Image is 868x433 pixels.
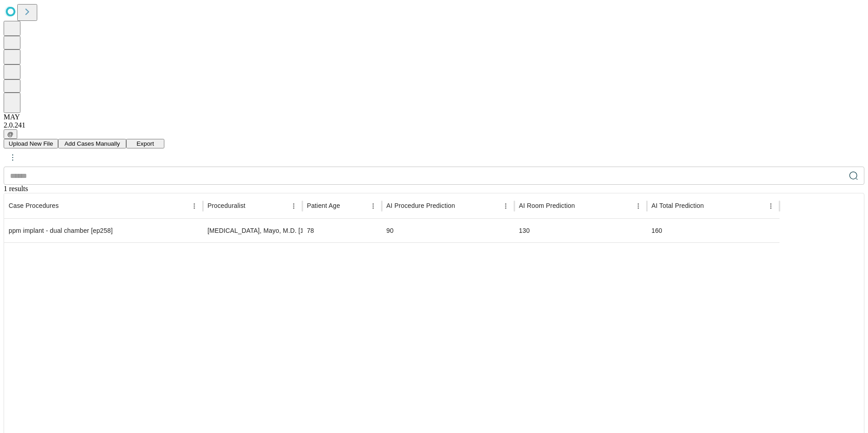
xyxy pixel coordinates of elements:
[4,121,864,129] div: 2.0.241
[651,201,704,210] span: Includes set-up, patient in-room to patient out-of-room, and clean-up
[632,200,645,212] button: Menu
[188,200,201,212] button: Menu
[7,131,14,138] span: @
[519,201,575,210] span: Patient in room to patient out of room
[307,201,340,210] span: Patient Age
[499,200,512,212] button: Menu
[5,149,21,166] button: kebab-menu
[307,219,377,242] div: 78
[9,140,53,147] span: Upload New File
[64,140,120,147] span: Add Cases Manually
[137,140,154,147] span: Export
[207,201,246,210] span: Proceduralist
[576,200,588,212] button: Sort
[287,200,300,212] button: Menu
[9,201,59,210] span: Scheduled procedures
[386,227,394,234] span: 90
[9,219,198,242] div: ppm implant - dual chamber [ep258]
[58,139,126,148] button: Add Cases Manually
[456,200,469,212] button: Sort
[207,219,298,242] div: [MEDICAL_DATA], Mayo, M.D. [1502690]
[705,200,717,212] button: Sort
[247,200,259,212] button: Sort
[126,139,164,147] a: Export
[4,139,58,148] button: Upload New File
[367,200,380,212] button: Menu
[764,200,777,212] button: Menu
[341,200,354,212] button: Sort
[59,200,72,212] button: Sort
[386,201,455,210] span: Time-out to extubation/pocket closure
[4,113,864,121] div: MAY
[651,227,662,234] span: 160
[126,139,164,148] button: Export
[519,227,530,234] span: 130
[4,185,28,192] span: 1 results
[4,129,17,139] button: @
